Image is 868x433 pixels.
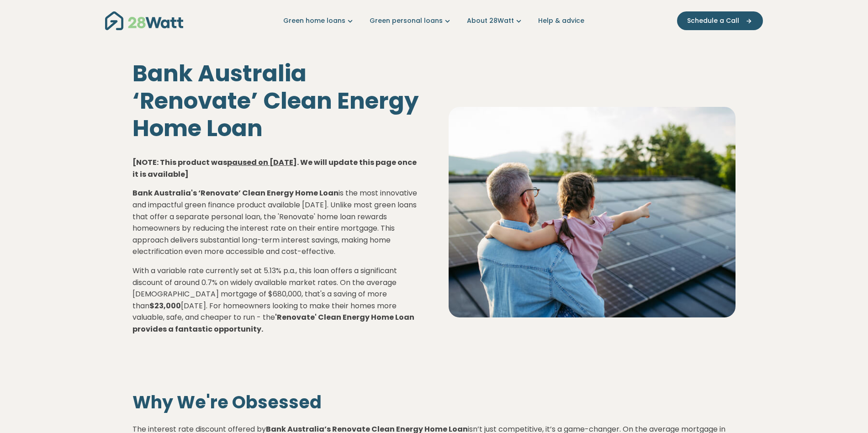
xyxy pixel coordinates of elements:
h2: Why We're Obsessed [132,392,736,413]
p: With a variable rate currently set at 5.13% p.a., this loan offers a significant discount of arou... [132,265,419,335]
strong: Bank Australia's ‘Renovate’ Clean Energy Home Loan [132,188,339,198]
a: Green personal loans [370,16,452,26]
span: Schedule a Call [687,16,739,26]
nav: Main navigation [105,9,763,32]
strong: $23,000 [149,301,181,311]
span: paused on [DATE] [227,157,297,168]
img: 28Watt [105,11,183,30]
a: About 28Watt [467,16,524,26]
button: Schedule a Call [677,11,763,30]
p: is the most innovative and impactful green finance product available [DATE]. Unlike most green lo... [132,187,419,258]
a: Green home loans [283,16,355,26]
h1: Bank Australia ‘Renovate’ Clean Energy Home Loan [132,60,419,142]
a: Help & advice [538,16,584,26]
strong: 'Renovate' Clean Energy Home Loan provides a fantastic opportunity. [132,312,414,334]
strong: [NOTE: This product was . We will update this page once it is available] [132,157,417,180]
